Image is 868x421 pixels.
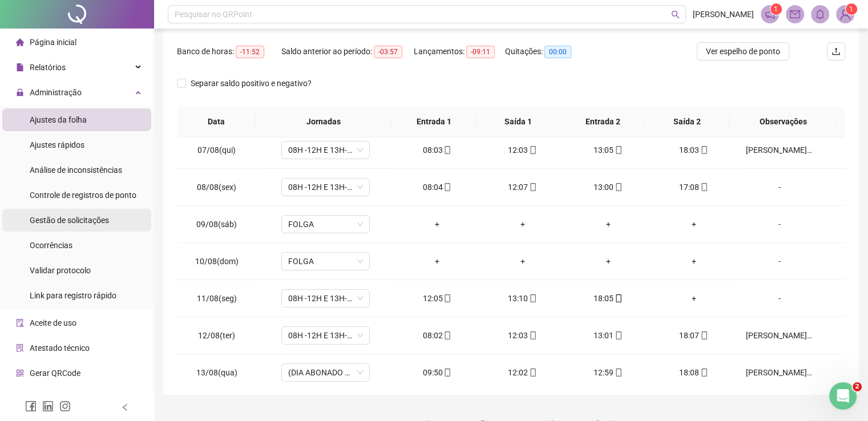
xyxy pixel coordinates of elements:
span: facebook [25,400,37,412]
span: 10/08(dom) [195,257,239,266]
span: Administração [30,88,82,97]
span: upload [831,47,841,56]
span: left [121,403,129,411]
span: 1 [849,5,853,13]
span: mobile [699,183,708,191]
span: audit [16,319,24,327]
span: FOLGA [288,216,363,233]
div: 12:07 [489,181,556,193]
div: 18:05 [575,292,642,305]
span: 1 [774,5,778,13]
div: 12:03 [489,329,556,342]
div: 08:02 [403,329,471,342]
div: + [660,292,728,305]
div: Saldo anterior ao período: [281,45,414,58]
span: Validar protocolo [30,266,91,275]
span: [PERSON_NAME] [693,8,754,21]
span: FOLGA [288,253,363,270]
span: Observações [738,115,827,128]
span: 2 [853,382,862,391]
div: 08:03 [403,144,471,156]
span: Ocorrências [30,241,72,250]
span: 07/08(qui) [197,145,236,155]
span: -09:11 [466,46,495,58]
span: mobile [442,183,451,191]
span: 08H -12H E 13H-18H [288,290,363,307]
span: mobile [613,146,623,154]
div: 13:00 [575,181,642,193]
span: instagram [59,400,71,412]
span: mobile [528,369,537,377]
th: Data [177,106,256,137]
div: [PERSON_NAME] como assessoria em assembleia. Abatido no banco de horas. [745,366,813,379]
img: 74411 [837,6,854,23]
button: Ver espelho de ponto [697,42,789,60]
span: (DIA ABONADO PARCIALMENTE) [288,364,363,381]
span: 08/08(sex) [197,183,236,192]
span: Aceite de uso [30,318,76,327]
span: notification [765,9,775,19]
div: - [745,218,813,230]
div: - [745,181,813,193]
span: lock [16,88,24,96]
div: [PERSON_NAME] como assessoria em assembleia. Abatido no banco de horas. [745,144,813,156]
span: Página inicial [30,38,76,47]
span: 09/08(sáb) [196,220,237,229]
div: + [489,255,556,268]
div: 18:03 [660,144,728,156]
div: 12:03 [489,144,556,156]
th: Saída 2 [645,106,729,137]
span: mobile [528,146,537,154]
span: mobile [699,146,708,154]
sup: Atualize o seu contato no menu Meus Dados [846,3,857,15]
span: mail [790,9,800,19]
th: Observações [729,106,837,137]
span: mobile [613,369,623,377]
span: mobile [699,369,708,377]
div: Banco de horas: [177,45,281,58]
span: search [671,10,680,19]
span: mobile [442,331,451,339]
div: 09:50 [403,366,471,379]
span: mobile [613,294,623,302]
span: -03:57 [374,46,402,58]
div: 18:07 [660,329,728,342]
span: mobile [442,146,451,154]
div: Quitações: [505,45,588,58]
span: Ajustes rápidos [30,140,84,149]
div: + [660,218,728,230]
span: mobile [613,331,623,339]
div: 17:08 [660,181,728,193]
span: Link para registro rápido [30,291,116,300]
span: Ajustes da folha [30,115,87,124]
span: file [16,63,24,71]
span: Gerar QRCode [30,369,80,378]
span: Relatórios [30,63,66,72]
span: 00:00 [544,46,571,58]
div: + [403,255,471,268]
span: mobile [442,369,451,377]
span: -11:52 [236,46,264,58]
div: [PERSON_NAME] como assessoria em assembleia. Abatido no banco de horas. [745,329,813,342]
span: 08H -12H E 13H-18H [288,327,363,344]
span: 08H -12H E 13H-18H [288,141,363,159]
span: Controle de registros de ponto [30,191,136,200]
span: linkedin [42,400,54,412]
th: Saída 1 [476,106,560,137]
div: + [489,218,556,230]
span: mobile [528,183,537,191]
span: qrcode [16,369,24,377]
span: Ver espelho de ponto [706,45,780,58]
th: Entrada 2 [560,106,645,137]
div: 08:04 [403,181,471,193]
div: 13:01 [575,329,642,342]
span: mobile [699,331,708,339]
span: mobile [528,294,537,302]
div: 13:05 [575,144,642,156]
div: 13:10 [489,292,556,305]
span: Separar saldo positivo e negativo? [186,77,316,90]
span: 11/08(seg) [197,294,237,303]
div: 18:08 [660,366,728,379]
th: Jornadas [256,106,391,137]
div: + [575,218,642,230]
